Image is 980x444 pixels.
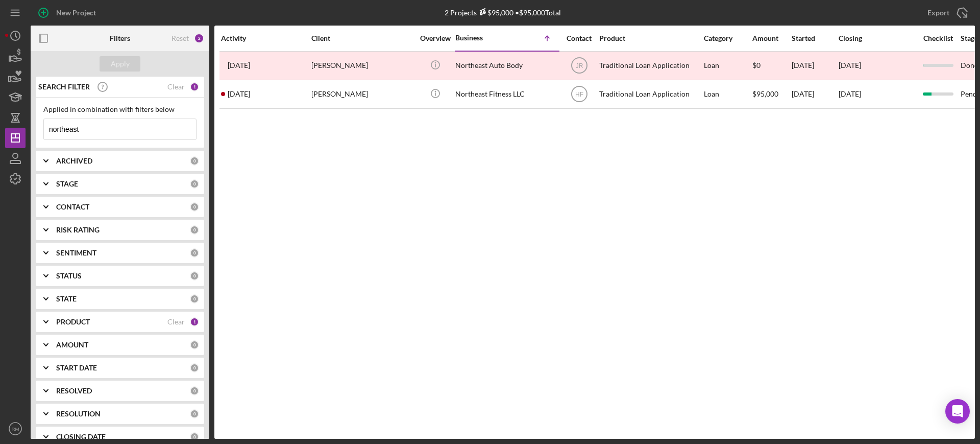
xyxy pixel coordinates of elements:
[56,272,82,280] b: STATUS
[917,3,975,23] button: Export
[56,249,96,257] b: SENTIMENT
[916,34,960,42] div: Checklist
[599,81,701,108] div: Traditional Loan Application
[38,83,90,91] b: SEARCH FILTER
[194,33,204,43] div: 2
[5,418,26,439] button: RM
[31,3,106,23] button: New Project
[43,105,197,113] div: Applied in combination with filters below
[455,34,506,42] div: Business
[56,433,106,441] b: CLOSING DATE
[190,225,199,235] div: 0
[56,410,101,418] b: RESOLUTION
[575,91,583,98] text: HF
[927,3,949,23] div: Export
[311,34,413,42] div: Client
[575,62,583,69] text: JR
[56,180,78,188] b: STAGE
[792,52,838,79] div: [DATE]
[190,363,199,372] div: 0
[228,90,250,98] time: 2025-09-25 19:16
[839,61,861,69] time: [DATE]
[221,34,310,42] div: Activity
[839,34,915,42] div: Closing
[839,89,861,98] time: [DATE]
[190,202,199,212] div: 0
[752,81,791,108] div: $95,000
[445,8,561,17] div: 2 Projects • $95,000 Total
[190,432,199,441] div: 0
[945,399,970,424] div: Open Intercom Messenger
[190,294,199,303] div: 0
[110,34,130,42] b: Filters
[190,271,199,281] div: 0
[704,34,751,42] div: Category
[56,341,88,349] b: AMOUNT
[111,56,130,72] div: Apply
[56,157,92,165] b: ARCHIVED
[56,203,89,211] b: CONTACT
[12,426,19,432] text: RM
[792,81,838,108] div: [DATE]
[190,317,199,326] div: 1
[171,34,189,42] div: Reset
[190,82,199,91] div: 1
[228,61,250,69] time: 2025-07-15 17:28
[190,340,199,349] div: 0
[190,248,199,258] div: 0
[752,34,791,42] div: Amount
[560,34,598,42] div: Contact
[704,81,751,108] div: Loan
[190,156,199,166] div: 0
[311,52,413,79] div: [PERSON_NAME]
[167,318,185,326] div: Clear
[455,52,557,79] div: Northeast Auto Body
[190,409,199,418] div: 0
[56,295,77,303] b: STATE
[56,226,100,234] b: RISK RATING
[190,386,199,395] div: 0
[190,179,199,189] div: 0
[56,364,97,372] b: START DATE
[56,3,96,23] div: New Project
[100,56,140,72] button: Apply
[56,318,90,326] b: PRODUCT
[56,387,92,395] b: RESOLVED
[416,34,454,42] div: Overview
[704,52,751,79] div: Loan
[477,8,513,17] div: $95,000
[599,52,701,79] div: Traditional Loan Application
[752,52,791,79] div: $0
[311,81,413,108] div: [PERSON_NAME]
[792,34,838,42] div: Started
[167,83,185,91] div: Clear
[599,34,701,42] div: Product
[455,81,557,108] div: Northeast Fitness LLC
